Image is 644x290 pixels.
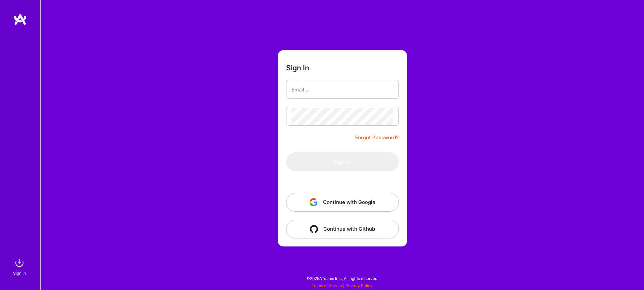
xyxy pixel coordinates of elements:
[345,283,373,288] a: Privacy Policy
[14,256,26,277] a: sign inSign In
[286,152,399,171] button: Sign In
[13,13,27,25] img: logo
[286,193,399,212] button: Continue with Google
[40,270,644,287] div: © 2025 ATeams Inc., All rights reserved.
[13,270,26,277] div: Sign In
[286,220,399,238] button: Continue with Github
[291,81,393,98] input: Email...
[286,64,309,72] h3: Sign In
[312,283,343,288] a: Terms of Service
[355,134,399,142] a: Forgot Password?
[312,283,373,288] span: |
[310,225,318,233] img: icon
[13,256,26,270] img: sign in
[310,198,318,206] img: icon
